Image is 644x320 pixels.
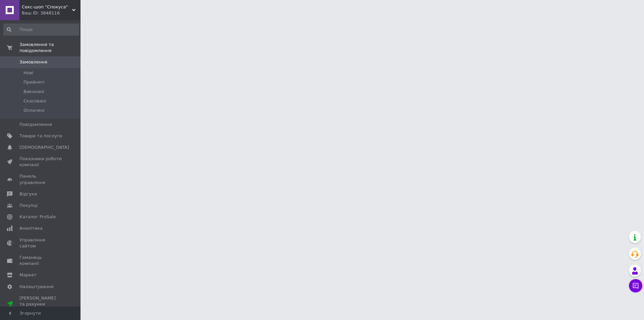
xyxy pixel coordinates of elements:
[19,122,52,128] span: Повідомлення
[19,255,62,267] span: Гаманець компанії
[19,42,80,54] span: Замовлення та повідомлення
[19,214,56,220] span: Каталог ProSale
[22,4,72,10] span: Секс-шоп "Спокуса"
[3,24,79,36] input: Пошук
[19,284,54,290] span: Налаштування
[19,225,43,231] span: Аналітика
[19,295,62,314] span: [PERSON_NAME] та рахунки
[23,107,45,113] span: Оплачені
[23,79,44,85] span: Прийняті
[19,156,62,168] span: Показники роботи компанії
[19,144,69,150] span: [DEMOGRAPHIC_DATA]
[19,272,37,278] span: Маркет
[19,173,62,185] span: Панель управління
[19,133,62,139] span: Товари та послуги
[19,191,37,197] span: Відгуки
[19,237,62,249] span: Управління сайтом
[22,10,80,16] div: Ваш ID: 3848116
[23,70,33,76] span: Нові
[23,98,46,104] span: Скасовані
[19,59,47,65] span: Замовлення
[629,279,642,292] button: Чат з покупцем
[23,89,44,95] span: Виконані
[19,202,38,209] span: Покупці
